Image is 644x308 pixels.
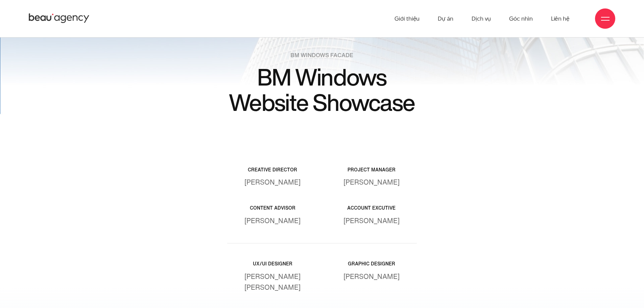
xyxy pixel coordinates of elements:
h2: BM Windows Website Showcase [227,65,417,116]
p: [PERSON_NAME] [326,177,416,188]
p: [PERSON_NAME] [326,271,416,282]
p: [PERSON_NAME] [227,215,318,226]
p: [PERSON_NAME] [326,215,416,226]
small: project manager [326,166,416,174]
small: graphic designer [326,260,416,268]
small: content advisor [227,205,318,212]
small: Account excutive [326,205,416,212]
small: Creative Director [227,166,318,174]
p: [PERSON_NAME] [227,177,318,188]
p: BM WINDOWS FACADE [227,51,417,60]
small: UX/UI DESIGNER [227,260,318,268]
p: [PERSON_NAME] [PERSON_NAME] [227,271,318,293]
